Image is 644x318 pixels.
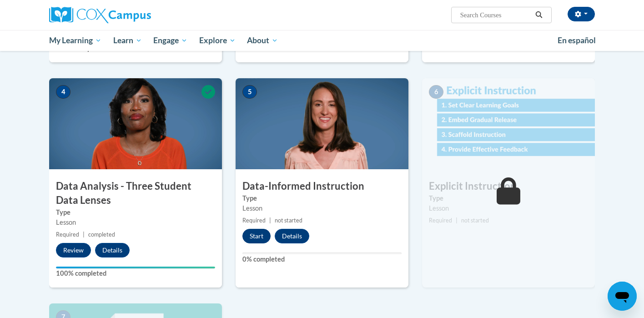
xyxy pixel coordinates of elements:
[269,217,271,224] span: |
[49,179,222,207] h3: Data Analysis - Three Student Data Lenses
[35,30,609,51] div: Main menu
[429,203,588,213] div: Lesson
[147,30,193,51] a: Engage
[242,203,402,213] div: Lesson
[242,254,402,264] label: 0% completed
[459,10,532,20] input: Search Courses
[422,179,595,193] h3: Explicit Instruction
[95,243,130,257] button: Details
[107,30,148,51] a: Learn
[275,217,302,224] span: not started
[242,217,266,224] span: Required
[43,30,107,51] a: My Learning
[429,85,443,99] span: 6
[56,243,91,257] button: Review
[236,179,408,193] h3: Data-Informed Instruction
[242,229,271,243] button: Start
[83,231,85,238] span: |
[56,267,215,268] div: Your progress
[56,231,79,238] span: Required
[532,10,546,20] button: Search
[461,217,489,224] span: not started
[608,282,637,311] iframe: Button to launch messaging window
[49,78,222,169] img: Course Image
[236,78,408,169] img: Course Image
[49,35,101,46] span: My Learning
[113,35,142,46] span: Learn
[199,35,236,46] span: Explore
[429,193,588,203] label: Type
[56,268,215,278] label: 100% completed
[56,217,215,227] div: Lesson
[456,217,458,224] span: |
[275,229,309,243] button: Details
[49,7,222,23] a: Cox Campus
[193,30,241,51] a: Explore
[88,231,115,238] span: completed
[242,85,257,99] span: 5
[56,85,70,99] span: 4
[558,35,596,45] span: En español
[568,7,595,21] button: Account Settings
[49,7,151,23] img: Cox Campus
[429,217,452,224] span: Required
[247,35,278,46] span: About
[241,30,284,51] a: About
[242,193,402,203] label: Type
[422,78,595,169] img: Course Image
[153,35,187,46] span: Engage
[552,31,602,50] a: En español
[56,207,215,217] label: Type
